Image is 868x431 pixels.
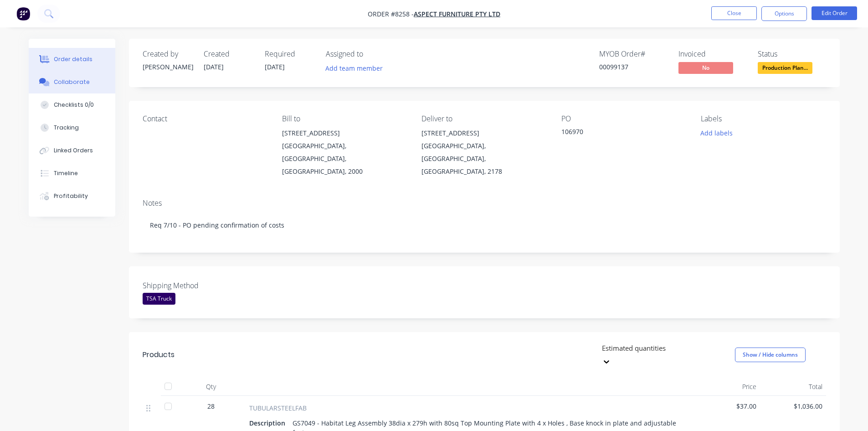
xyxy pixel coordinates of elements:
[282,127,407,140] div: [STREET_ADDRESS]
[204,50,254,58] div: Created
[812,6,857,20] button: Edit Order
[561,127,675,140] div: 106970
[326,50,417,58] div: Assigned to
[764,401,822,411] span: $1,036.00
[421,114,546,123] div: Deliver to
[265,50,315,58] div: Required
[29,139,115,162] button: Linked Orders
[421,140,546,178] div: [GEOGRAPHIC_DATA], [GEOGRAPHIC_DATA], [GEOGRAPHIC_DATA], 2178
[29,48,115,71] button: Order details
[143,62,193,72] div: [PERSON_NAME]
[54,146,93,155] div: Linked Orders
[758,50,826,58] div: Status
[694,378,760,396] div: Price
[696,127,738,139] button: Add labels
[54,55,92,63] div: Order details
[414,10,500,18] a: Aspect Furniture Pty Ltd
[29,93,115,116] button: Checklists 0/0
[54,101,94,109] div: Checklists 0/0
[143,50,193,58] div: Created by
[207,401,215,411] span: 28
[678,50,747,58] div: Invoiced
[326,62,388,74] button: Add team member
[599,62,668,72] div: 00099137
[16,7,30,21] img: Factory
[29,162,115,185] button: Timeline
[282,140,407,178] div: [GEOGRAPHIC_DATA], [GEOGRAPHIC_DATA], [GEOGRAPHIC_DATA], 2000
[204,62,224,71] span: [DATE]
[143,349,175,360] div: Products
[758,62,812,76] button: Production Plan...
[29,71,115,93] button: Collaborate
[54,192,88,200] div: Profitability
[368,10,414,18] span: Order #8258 -
[54,124,79,132] div: Tracking
[282,114,407,123] div: Bill to
[698,401,756,411] span: $37.00
[758,62,812,73] span: Production Plan...
[421,127,546,178] div: [STREET_ADDRESS][GEOGRAPHIC_DATA], [GEOGRAPHIC_DATA], [GEOGRAPHIC_DATA], 2178
[143,211,826,239] div: Req 7/10 - PO pending confirmation of costs
[265,62,285,71] span: [DATE]
[760,378,826,396] div: Total
[735,348,806,362] button: Show / Hide columns
[561,114,686,123] div: PO
[599,50,668,58] div: MYOB Order #
[320,62,387,74] button: Add team member
[143,280,257,291] label: Shipping Method
[701,114,826,123] div: Labels
[282,127,407,178] div: [STREET_ADDRESS][GEOGRAPHIC_DATA], [GEOGRAPHIC_DATA], [GEOGRAPHIC_DATA], 2000
[249,416,289,430] div: Description
[29,116,115,139] button: Tracking
[143,114,267,123] div: Contact
[421,127,546,140] div: [STREET_ADDRESS]
[143,293,175,305] div: TSA Truck
[678,62,733,73] span: No
[184,378,238,396] div: Qty
[29,185,115,208] button: Profitability
[143,199,826,208] div: Notes
[54,169,78,177] div: Timeline
[761,6,807,21] button: Options
[249,403,307,413] span: TUBULARSTEELFAB
[54,78,90,86] div: Collaborate
[711,6,757,20] button: Close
